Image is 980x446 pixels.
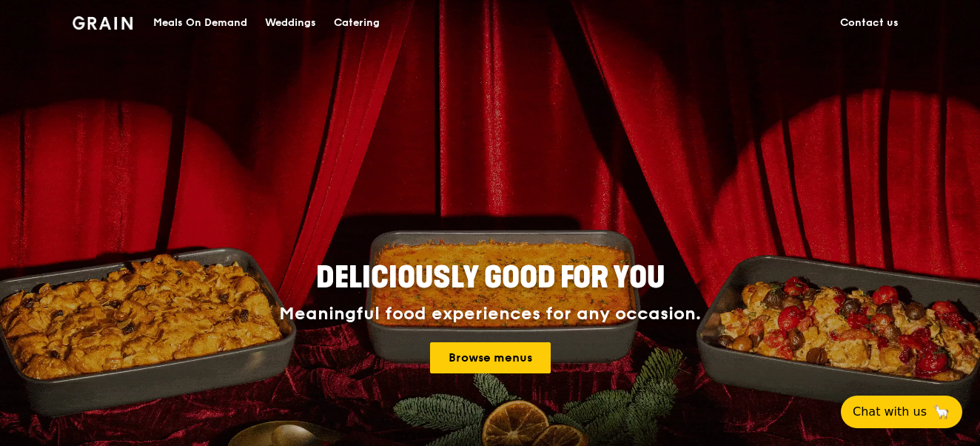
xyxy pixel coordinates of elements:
div: Catering [334,1,380,45]
div: Meals On Demand [153,1,247,45]
a: Browse menus [430,342,551,373]
span: 🦙 [933,403,950,421]
a: Catering [325,1,389,45]
a: Contact us [831,1,907,45]
div: Meaningful food experiences for any occasion. [224,304,756,324]
button: Chat with us🦙 [841,396,962,428]
a: Weddings [256,1,325,45]
span: Chat with us [853,403,927,421]
img: Grain [73,16,132,30]
div: Weddings [265,1,316,45]
span: Deliciously good for you [316,260,665,296]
